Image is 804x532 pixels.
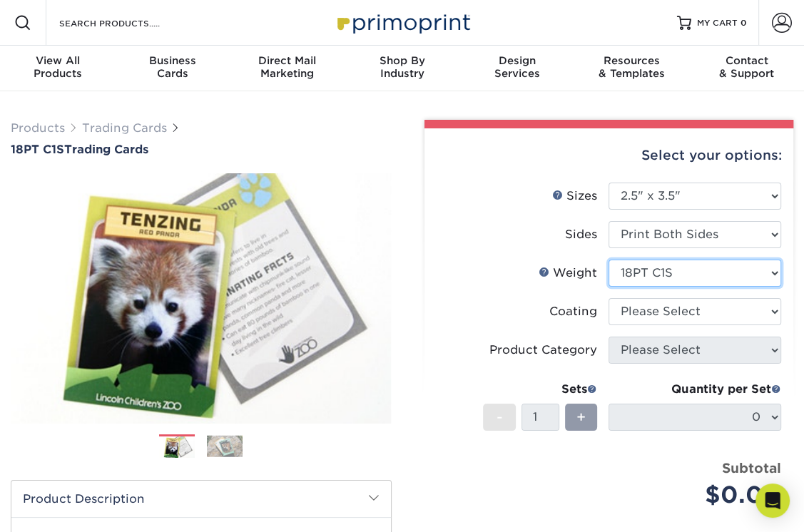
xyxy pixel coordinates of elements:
[689,54,804,67] span: Contact
[619,478,781,512] div: $0.00
[436,128,783,183] div: Select your options:
[11,121,65,135] a: Products
[722,460,781,476] strong: Subtotal
[483,381,597,398] div: Sets
[741,18,747,28] span: 0
[11,143,392,156] a: 18PT C1STrading Cards
[11,143,64,156] span: 18PT C1S
[115,46,230,91] a: BusinessCards
[549,303,597,320] div: Coating
[331,7,474,38] img: Primoprint
[459,54,574,67] span: Design
[115,54,230,80] div: Cards
[345,46,459,91] a: Shop ByIndustry
[82,121,167,135] a: Trading Cards
[459,54,574,80] div: Services
[230,54,345,80] div: Marketing
[11,143,392,156] h1: Trading Cards
[11,167,392,430] img: 18PT C1S 01
[552,188,597,205] div: Sizes
[609,381,781,398] div: Quantity per Set
[207,435,243,457] img: Trading Cards 02
[11,481,391,517] h2: Product Description
[689,46,804,91] a: Contact& Support
[459,46,574,91] a: DesignServices
[230,54,345,67] span: Direct Mail
[697,17,738,29] span: MY CART
[115,54,230,67] span: Business
[755,484,790,518] div: Open Intercom Messenger
[689,54,804,80] div: & Support
[230,46,345,91] a: Direct MailMarketing
[489,342,597,359] div: Product Category
[576,406,586,428] span: +
[539,265,597,282] div: Weight
[496,406,502,428] span: -
[58,14,197,31] input: SEARCH PRODUCTS.....
[159,435,195,459] img: Trading Cards 01
[574,54,689,67] span: Resources
[565,226,597,243] div: Sides
[574,54,689,80] div: & Templates
[345,54,459,67] span: Shop By
[345,54,459,80] div: Industry
[574,46,689,91] a: Resources& Templates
